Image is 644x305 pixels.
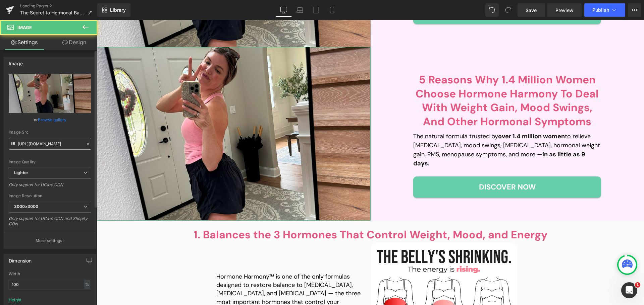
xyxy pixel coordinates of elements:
input: Link [9,138,91,150]
div: Width [9,272,91,276]
p: More settings [36,238,62,244]
div: % [84,280,90,289]
a: Design [50,35,99,50]
span: The Secret to Hormonal Balance for Women [20,10,85,15]
iframe: Intercom live chat [621,282,637,298]
a: New Library [97,3,130,17]
div: Image [9,57,23,66]
span: Discover Now [382,161,439,173]
div: or [9,116,91,123]
b: 5 Reasons Why 1.4 Million Women Choose Hormone Harmony To Deal With Weight Gain, Mood Swings, And... [319,53,502,108]
button: More [628,3,641,17]
p: The natural formula trusted by to relieve [MEDICAL_DATA], mood swings, [MEDICAL_DATA], hormonal w... [316,112,504,148]
button: More settings [4,233,96,248]
div: Dimension [9,254,32,263]
b: 3000x3000 [14,204,38,209]
h2: 1. Balances the 3 Hormones That Control Weight, Mood, and Energy [72,207,475,222]
a: Landing Pages [20,3,97,9]
span: Image [17,25,32,30]
a: Laptop [292,3,308,17]
a: Discover Now [316,156,504,178]
a: Preview [547,3,582,17]
span: Publish [592,7,609,13]
div: Only support for UCare CDN and Shopify CDN [9,216,91,231]
button: Undo [485,3,499,17]
a: Tablet [308,3,324,17]
input: auto [9,279,91,290]
div: Image Resolution [9,194,91,198]
button: Redo [501,3,515,17]
strong: over 1.4 million women [401,112,468,120]
a: Browse gallery [38,114,66,126]
button: Publish [584,3,625,17]
div: Only support for UCare CDN [9,182,91,192]
span: Library [110,7,126,13]
div: Height [9,298,21,302]
a: Mobile [324,3,340,17]
div: Image Quality [9,160,91,164]
b: Lighter [14,170,28,175]
div: Image Src [9,130,91,135]
a: Desktop [276,3,292,17]
span: 1 [635,282,640,288]
span: Preview [555,7,574,14]
p: Hormone Harmony™ is one of the only formulas designed to restore balance to [MEDICAL_DATA], [MEDI... [119,252,264,295]
span: Save [526,7,537,14]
